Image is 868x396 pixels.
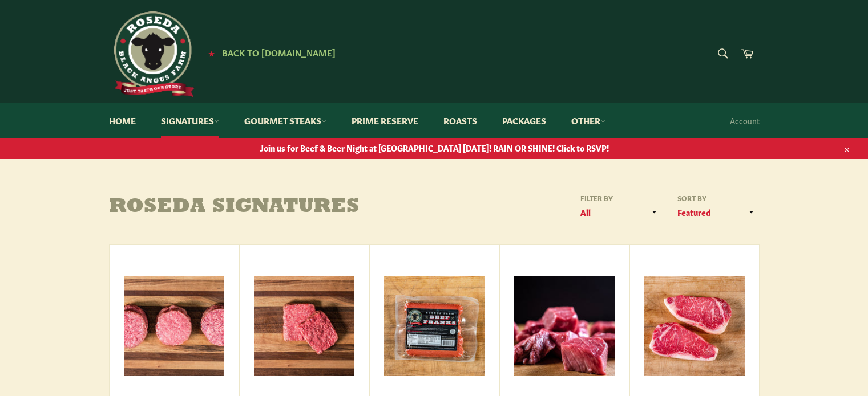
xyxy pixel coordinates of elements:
[644,276,745,376] img: New York Strip
[109,11,195,97] img: Roseda Beef
[577,193,663,203] label: Filter by
[98,103,147,138] a: Home
[124,276,224,376] img: Signature Dry-Aged Burger Pack
[203,48,336,58] a: ★ Back to [DOMAIN_NAME]
[150,103,231,138] a: Signatures
[560,103,617,138] a: Other
[109,196,434,219] h1: Roseda Signatures
[254,276,354,376] img: Ground Beef Block
[674,193,760,203] label: Sort by
[724,104,765,137] a: Account
[432,103,488,138] a: Roasts
[222,46,336,58] span: Back to [DOMAIN_NAME]
[514,276,615,376] img: Beef Cubes
[384,276,485,376] img: All Beef Hot Dog Pack
[208,48,215,58] span: ★
[340,103,430,138] a: Prime Reserve
[491,103,558,138] a: Packages
[233,103,338,138] a: Gourmet Steaks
